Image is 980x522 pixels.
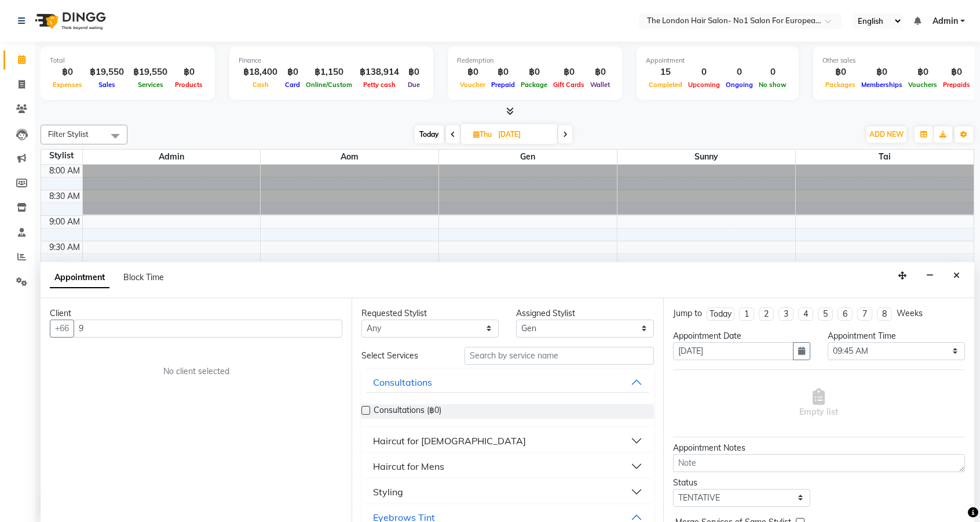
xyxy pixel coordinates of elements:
div: ฿1,150 [303,66,355,79]
span: Package [518,81,550,89]
div: Status [673,477,810,489]
div: 9:30 AM [47,241,82,253]
span: Tai [796,150,974,164]
div: Weeks [897,307,923,320]
input: Search by service name [465,347,653,365]
span: Wallet [587,81,613,89]
span: Prepaid [488,81,518,89]
span: Today [415,125,444,143]
div: ฿0 [172,66,206,79]
div: Total [50,56,206,66]
div: ฿0 [457,66,488,79]
span: Card [282,81,303,89]
img: logo [30,5,109,37]
button: Haircut for [DEMOGRAPHIC_DATA] [366,430,649,451]
div: ฿138,914 [355,66,404,79]
span: Thu [470,130,495,139]
span: Gift Cards [550,81,587,89]
div: ฿19,550 [85,66,129,79]
div: Appointment Date [673,330,810,342]
div: Assigned Stylist [516,307,653,320]
div: 0 [723,66,756,79]
span: Gen [439,150,617,164]
div: 8:30 AM [47,190,82,202]
div: Appointment Notes [673,442,965,454]
span: Packages [822,81,858,89]
div: 0 [756,66,789,79]
div: Haircut for Mens [373,459,444,473]
span: Cash [250,81,272,89]
span: Admin [83,150,261,164]
span: Empty list [799,389,838,418]
div: Finance [239,56,424,66]
span: ADD NEW [869,130,904,139]
li: 6 [838,307,853,321]
button: Styling [366,481,649,502]
input: Search by Name/Mobile/Email/Code [74,320,342,338]
span: Aom [261,150,438,164]
div: Jump to [673,307,702,320]
div: Appointment Time [828,330,965,342]
div: ฿0 [404,66,424,79]
li: 1 [739,307,754,321]
input: yyyy-mm-dd [673,342,793,360]
div: 9:00 AM [47,216,82,228]
div: Styling [373,485,403,499]
button: Consultations [366,372,649,393]
div: ฿0 [550,66,587,79]
li: 8 [877,307,892,321]
span: Ongoing [723,81,756,89]
span: Consultations (฿0) [374,404,441,419]
span: Expenses [50,81,85,89]
li: 3 [778,307,793,321]
div: 15 [646,66,685,79]
div: ฿0 [488,66,518,79]
span: Online/Custom [303,81,355,89]
span: Voucher [457,81,488,89]
div: ฿0 [940,66,973,79]
div: ฿0 [518,66,550,79]
div: 0 [685,66,723,79]
button: ADD NEW [866,126,906,143]
span: Completed [646,81,685,89]
div: ฿18,400 [239,66,282,79]
span: Upcoming [685,81,723,89]
div: ฿0 [905,66,940,79]
span: Petty cash [360,81,398,89]
li: 4 [798,307,813,321]
span: Appointment [50,267,109,288]
div: ฿0 [587,66,613,79]
span: Admin [933,15,958,27]
div: Haircut for [DEMOGRAPHIC_DATA] [373,434,526,448]
div: Appointment [646,56,789,66]
div: No client selected [78,365,315,378]
div: Client [50,307,342,320]
div: Select Services [353,350,456,362]
span: Products [172,81,206,89]
li: 5 [818,307,833,321]
button: Haircut for Mens [366,456,649,477]
li: 7 [857,307,872,321]
span: No show [756,81,789,89]
span: Due [405,81,423,89]
button: Close [948,267,965,285]
div: ฿19,550 [129,66,172,79]
div: 8:00 AM [47,165,82,177]
span: Vouchers [905,81,940,89]
div: ฿0 [50,66,85,79]
div: Requested Stylist [361,307,499,320]
div: Consultations [373,375,432,389]
li: 2 [759,307,774,321]
div: ฿0 [282,66,303,79]
div: Today [710,308,732,320]
button: +66 [50,320,74,338]
div: ฿0 [858,66,905,79]
span: Block Time [123,272,164,282]
span: Services [135,81,166,89]
input: 2025-11-27 [495,126,553,143]
div: Stylist [41,150,82,162]
div: Redemption [457,56,613,66]
div: ฿0 [822,66,858,79]
span: Sunny [617,150,795,164]
span: Prepaids [940,81,973,89]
